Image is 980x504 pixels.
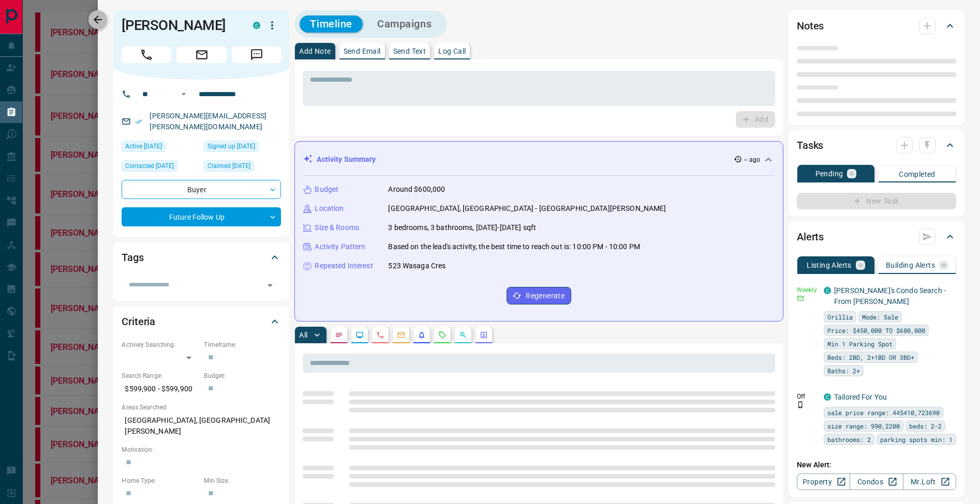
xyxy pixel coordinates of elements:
span: sale price range: 445410,723690 [827,407,940,418]
div: Activity Summary-- ago [303,150,775,169]
svg: Lead Browsing Activity [355,331,364,339]
p: Areas Searched: [122,403,281,412]
div: Tasks [797,133,956,158]
span: Message [232,47,281,63]
p: Min Size: [204,476,281,485]
p: Budget [315,184,338,195]
svg: Email Verified [135,118,142,125]
p: Activity Summary [317,154,376,165]
button: Timeline [300,16,363,33]
span: Mode: Sale [862,312,898,322]
button: Open [263,278,277,293]
p: Completed [899,171,936,178]
p: Based on the lead's activity, the best time to reach out is: 10:00 PM - 10:00 PM [388,241,640,252]
p: [GEOGRAPHIC_DATA], [GEOGRAPHIC_DATA][PERSON_NAME] [122,412,281,440]
p: Size & Rooms [315,222,359,233]
a: [PERSON_NAME][EMAIL_ADDRESS][PERSON_NAME][DOMAIN_NAME] [150,112,266,131]
p: Log Call [438,48,466,55]
a: Tailored For You [834,393,887,401]
p: Timeframe: [204,340,281,349]
p: 3 bedrooms, 3 bathrooms, [DATE]-[DATE] sqft [388,222,536,233]
svg: Notes [335,331,343,339]
span: bathrooms: 2 [827,434,871,445]
p: New Alert: [797,460,956,470]
div: Criteria [122,309,281,334]
span: Orillia [827,312,853,322]
svg: Agent Actions [480,331,488,339]
p: -- ago [744,155,760,164]
button: Open [177,88,190,100]
p: Search Range: [122,371,199,380]
div: condos.ca [824,287,831,294]
span: Min 1 Parking Spot [827,339,893,349]
a: Property [797,474,850,490]
p: Weekly [797,285,818,295]
svg: Listing Alerts [418,331,426,339]
h2: Notes [797,18,824,34]
span: Claimed [DATE] [207,161,250,171]
div: condos.ca [824,393,831,401]
p: Add Note [299,48,331,55]
svg: Push Notification Only [797,401,804,408]
div: Thu Apr 04 2024 [204,141,281,155]
p: Send Text [393,48,426,55]
a: Mr.Loft [903,474,956,490]
p: [GEOGRAPHIC_DATA], [GEOGRAPHIC_DATA] - [GEOGRAPHIC_DATA][PERSON_NAME] [388,203,666,214]
span: Active [DATE] [125,141,162,151]
p: Off [797,392,818,401]
span: Call [122,47,171,63]
div: Sun Jun 22 2025 [122,141,199,155]
p: Repeated Interest [315,261,373,271]
p: 523 Wasaga Cres [388,261,446,271]
p: Send Email [344,48,381,55]
div: Tue Apr 29 2025 [204,160,281,175]
svg: Requests [438,331,447,339]
p: Activity Pattern [315,241,365,252]
p: Home Type: [122,476,199,485]
h2: Tags [122,249,143,266]
h2: Tasks [797,137,823,154]
span: Email [176,47,226,63]
p: $599,900 - $599,900 [122,380,199,398]
p: Location [315,203,344,214]
h2: Alerts [797,228,824,245]
div: Fri Jun 06 2025 [122,160,199,175]
span: Signed up [DATE] [207,141,255,151]
span: size range: 990,2200 [827,421,900,431]
span: Baths: 2+ [827,365,860,376]
span: Price: $450,000 TO $680,000 [827,325,925,335]
a: [PERSON_NAME]'s Condo Search - From [PERSON_NAME] [834,286,946,306]
p: Pending [815,170,843,177]
div: Alerts [797,224,956,249]
p: Budget: [204,371,281,380]
span: Contacted [DATE] [125,161,174,171]
span: beds: 2-2 [909,421,942,431]
p: Motivation: [122,445,281,454]
div: Notes [797,13,956,38]
p: Listing Alerts [807,262,852,269]
button: Regenerate [507,287,571,304]
svg: Calls [376,331,384,339]
p: Building Alerts [886,262,935,269]
button: Campaigns [367,16,442,33]
span: parking spots min: 1 [880,434,953,445]
p: Around $600,000 [388,184,445,195]
p: All [299,331,307,339]
svg: Emails [397,331,405,339]
div: Tags [122,245,281,270]
h1: [PERSON_NAME] [122,17,237,34]
div: Future Follow Up [122,207,281,226]
p: Actively Searching: [122,340,199,349]
svg: Opportunities [459,331,467,339]
div: condos.ca [253,22,260,29]
a: Condos [850,474,903,490]
h2: Criteria [122,313,155,330]
span: Beds: 2BD, 2+1BD OR 3BD+ [827,352,914,362]
svg: Email [797,295,804,302]
div: Buyer [122,180,281,199]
